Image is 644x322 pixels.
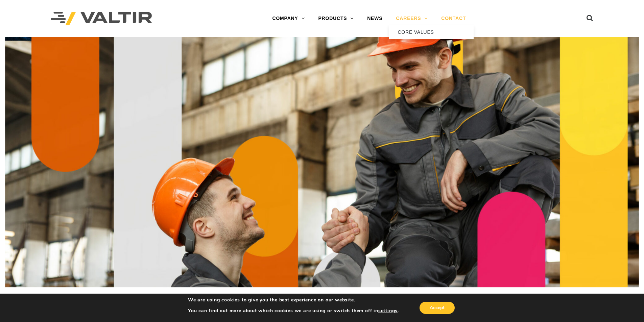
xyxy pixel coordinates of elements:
[188,297,399,303] p: We are using cookies to give you the best experience on our website.
[265,12,311,25] a: COMPANY
[188,308,399,314] p: You can find out more about which cookies we are using or switch them off in .
[51,12,152,26] img: Valtir
[311,12,360,25] a: PRODUCTS
[420,302,455,314] button: Accept
[5,37,639,287] img: Contact_1
[378,308,398,314] button: settings
[389,25,474,39] a: CORE VALUES
[434,12,473,25] a: CONTACT
[389,12,434,25] a: CAREERS
[360,12,389,25] a: NEWS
